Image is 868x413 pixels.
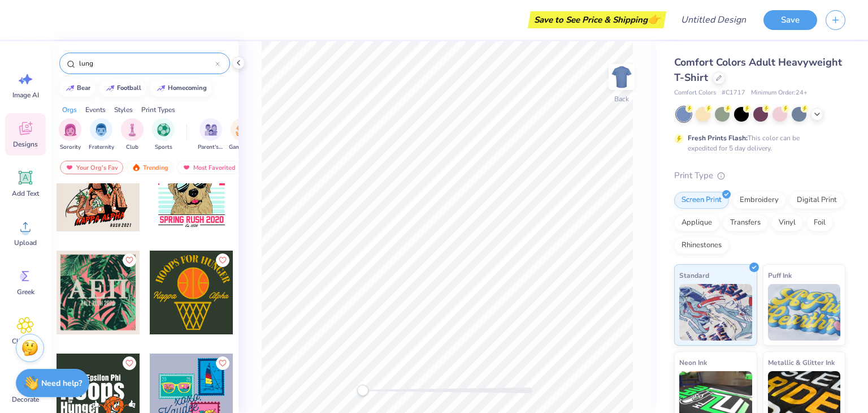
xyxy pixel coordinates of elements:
div: Print Types [141,105,175,115]
div: Transfers [723,214,768,231]
span: 👉 [648,12,660,26]
span: Minimum Order: 24 + [751,88,808,98]
div: Applique [674,214,719,231]
span: Designs [13,140,38,149]
button: filter button [59,118,81,152]
img: Game Day Image [236,123,249,136]
button: bear [59,80,96,97]
span: Clipart & logos [7,337,44,355]
button: football [99,80,146,97]
strong: Fresh Prints Flash: [688,134,748,143]
span: Comfort Colors [674,88,716,98]
img: most_fav.gif [65,164,74,171]
div: Screen Print [674,192,729,209]
div: Trending [127,161,173,174]
input: Try "Alpha" [78,58,215,69]
div: football [117,85,141,91]
div: filter for Game Day [229,118,255,152]
div: Styles [114,105,133,115]
div: Most Favorited [177,161,241,174]
span: Add Text [12,189,39,198]
img: trend_line.gif [106,85,115,92]
span: Greek [17,287,34,296]
div: Rhinestones [674,237,729,254]
img: Club Image [126,123,138,136]
div: Events [85,105,106,115]
div: homecoming [168,85,207,91]
span: Image AI [12,91,39,100]
img: Standard [679,284,752,341]
button: filter button [198,118,224,152]
span: # C1717 [722,88,745,98]
span: Sports [155,143,172,152]
div: Embroidery [732,192,786,209]
div: Vinyl [771,214,803,231]
img: Puff Ink [768,284,841,341]
span: Upload [14,238,37,247]
span: Parent's Weekend [198,143,224,152]
div: filter for Fraternity [89,118,114,152]
span: Comfort Colors Adult Heavyweight T-Shirt [674,55,842,84]
span: Puff Ink [768,269,792,281]
button: homecoming [150,80,212,97]
span: Club [126,143,138,152]
img: Sorority Image [64,123,77,136]
div: Your Org's Fav [60,161,123,174]
img: Parent's Weekend Image [205,123,218,136]
button: Like [216,253,229,267]
img: most_fav.gif [182,164,191,171]
div: Back [614,94,629,104]
img: trend_line.gif [66,85,75,92]
div: Foil [806,214,833,231]
span: Fraternity [89,143,114,152]
button: filter button [89,118,114,152]
img: Sports Image [157,123,170,136]
div: Accessibility label [357,385,368,396]
div: Print Type [674,169,845,182]
span: Metallic & Glitter Ink [768,356,835,368]
div: bear [77,85,90,91]
div: filter for Club [121,118,144,152]
span: Sorority [60,143,81,152]
span: Standard [679,269,709,281]
button: Like [123,253,136,267]
div: Orgs [62,105,77,115]
strong: Need help? [41,378,82,389]
button: filter button [121,118,144,152]
button: Like [216,356,229,370]
div: This color can be expedited for 5 day delivery. [688,133,827,153]
img: trending.gif [132,164,141,171]
span: Neon Ink [679,356,707,368]
button: Save [763,10,817,30]
img: trend_line.gif [157,85,166,92]
div: Save to See Price & Shipping [531,11,663,28]
div: filter for Sorority [59,118,81,152]
div: filter for Parent's Weekend [198,118,224,152]
img: Fraternity Image [95,123,107,136]
input: Untitled Design [672,8,755,31]
span: Decorate [12,395,39,404]
button: Like [123,356,136,370]
button: filter button [152,118,175,152]
button: filter button [229,118,255,152]
span: Game Day [229,143,255,152]
img: Back [610,66,633,88]
div: filter for Sports [152,118,175,152]
div: Digital Print [789,192,844,209]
